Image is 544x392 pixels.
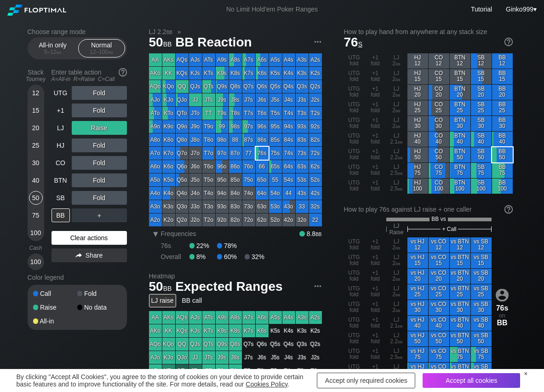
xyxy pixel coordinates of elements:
[176,120,189,133] div: Q9o
[162,107,175,120] div: KTo
[407,69,428,84] div: HJ 15
[496,288,509,301] img: icon-avatar.b40e07d9.svg
[242,200,255,213] div: 73o
[269,187,282,200] div: 54o
[242,147,255,160] div: 77
[309,107,322,120] div: T2s
[492,53,513,69] div: BB 12
[189,80,202,93] div: QJs
[176,200,189,213] div: Q3o
[202,120,215,133] div: T9o
[29,104,43,117] div: 15
[365,53,386,69] div: +1 fold
[365,69,386,84] div: +1 fold
[282,93,295,106] div: J4s
[32,40,74,57] div: All-in only
[34,49,72,55] div: 5 – 12
[309,67,322,80] div: K2s
[24,65,48,86] div: Stack
[429,100,449,115] div: CO 25
[429,147,449,162] div: CO 50
[72,121,127,135] div: Raise
[189,173,202,186] div: J5o
[216,160,229,173] div: 96o
[189,93,202,106] div: JJ
[407,179,428,194] div: HJ 100
[189,187,202,200] div: J4o
[82,49,121,55] div: 12 – 100
[80,40,123,57] div: Normal
[256,120,269,133] div: 96s
[504,37,514,47] img: help.32db89a4.svg
[72,138,127,152] div: Fold
[75,253,82,258] img: share.864f2f62.svg
[216,93,229,106] div: J9s
[344,147,365,162] div: UTG fold
[202,53,215,66] div: ATs
[313,37,323,47] img: ellipsis.fd386fe8.svg
[365,132,386,147] div: +1 fold
[162,147,175,160] div: K7o
[242,93,255,106] div: J7s
[52,104,70,117] div: +1
[492,132,513,147] div: BB 40
[256,147,269,160] div: 76s
[386,69,407,84] div: LJ 2
[386,179,407,194] div: LJ 2.5
[296,53,309,66] div: A3s
[395,123,401,129] span: bb
[450,147,470,162] div: BTN 50
[202,93,215,106] div: JTs
[256,67,269,80] div: K6s
[216,133,229,146] div: 98o
[386,100,407,115] div: LJ 2
[229,93,242,106] div: J8s
[212,6,332,15] div: No Limit Hold’em Poker Ranges
[524,370,527,377] div: ×
[450,69,470,84] div: BTN 15
[313,281,323,291] img: ellipsis.fd386fe8.svg
[202,200,215,213] div: T3o
[29,156,43,170] div: 30
[407,100,428,115] div: HJ 25
[149,200,162,213] div: A3o
[216,80,229,93] div: Q9s
[365,85,386,100] div: +1 fold
[176,160,189,173] div: Q6o
[309,80,322,93] div: Q2s
[189,120,202,133] div: J9o
[202,173,215,186] div: T5o
[28,28,127,35] h2: Choose range mode
[344,85,365,100] div: UTG fold
[309,147,322,160] div: 72s
[149,53,162,66] div: AA
[172,28,186,35] span: »
[202,160,215,173] div: T6o
[149,173,162,186] div: A5o
[309,173,322,186] div: 52s
[407,147,428,162] div: HJ 50
[77,304,121,311] div: No data
[365,179,386,194] div: +1 fold
[229,133,242,146] div: 88
[492,163,513,178] div: BB 75
[202,147,215,160] div: T7o
[189,53,202,66] div: AJs
[269,93,282,106] div: J5s
[52,65,127,86] div: Enter table action
[29,208,43,222] div: 75
[282,107,295,120] div: T4s
[52,191,70,205] div: SB
[471,100,492,115] div: SB 25
[242,120,255,133] div: 97s
[471,85,492,100] div: SB 20
[176,187,189,200] div: Q4o
[162,93,175,106] div: KJo
[471,116,492,131] div: SB 30
[242,107,255,120] div: T7s
[149,133,162,146] div: A8o
[269,147,282,160] div: 75s
[398,185,403,192] span: bb
[52,121,70,135] div: LJ
[471,53,492,69] div: SB 12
